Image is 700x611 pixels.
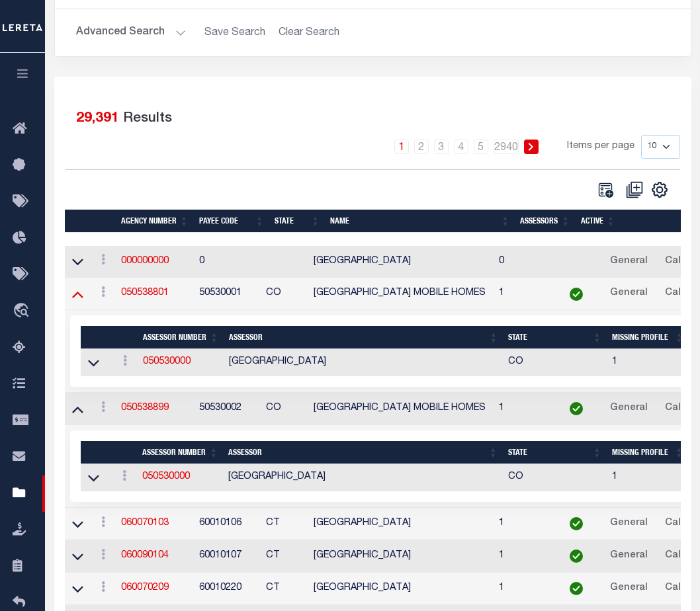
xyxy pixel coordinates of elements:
th: State: activate to sort column ascending [503,326,606,349]
th: Agency Number: activate to sort column ascending [116,210,194,233]
td: 60010106 [194,508,261,540]
img: check-icon-green.svg [570,582,583,595]
a: 1 [394,140,409,154]
td: 50530002 [194,393,261,425]
td: 60010220 [194,573,261,605]
td: [GEOGRAPHIC_DATA] [223,464,503,491]
td: 0 [494,246,554,278]
th: Payee Code: activate to sort column ascending [194,210,269,233]
td: CT [261,508,308,540]
td: CO [503,464,607,491]
th: Missing Profile: activate to sort column ascending [607,441,689,464]
a: 050538801 [121,288,169,298]
a: 060090104 [121,551,169,560]
a: 060070209 [121,583,169,592]
th: Assessors: activate to sort column ascending [515,210,575,233]
td: 1 [494,393,554,425]
td: [GEOGRAPHIC_DATA] MOBILE HOMES [308,278,494,310]
td: 0 [194,246,261,278]
th: Assessor: activate to sort column ascending [224,326,503,349]
th: Name: activate to sort column ascending [325,210,515,233]
td: [GEOGRAPHIC_DATA] [308,246,494,278]
td: CO [261,393,308,425]
td: 50530001 [194,278,261,310]
img: check-icon-green.svg [570,288,583,301]
a: General [604,398,654,419]
a: 050530000 [142,472,190,481]
th: Assessor Number: activate to sort column ascending [137,441,223,464]
td: 1 [607,349,689,376]
th: Assessor: activate to sort column ascending [223,441,503,464]
a: General [604,513,654,534]
th: Assessor Number: activate to sort column ascending [138,326,224,349]
a: 050538899 [121,403,169,413]
td: [GEOGRAPHIC_DATA] MOBILE HOMES [308,393,494,425]
button: Advanced Search [76,20,186,46]
td: CO [261,278,308,310]
img: check-icon-green.svg [570,402,583,415]
td: [GEOGRAPHIC_DATA] [308,540,494,573]
i: travel_explore [13,303,34,320]
a: General [604,283,654,304]
td: [GEOGRAPHIC_DATA] [308,508,494,540]
td: 60010107 [194,540,261,573]
a: 2 [414,140,429,154]
img: check-icon-green.svg [570,550,583,563]
td: [GEOGRAPHIC_DATA] [224,349,503,376]
a: 5 [474,140,488,154]
label: Results [123,108,172,130]
td: 1 [607,464,689,491]
a: General [604,546,654,567]
span: Items per page [567,140,634,154]
th: Missing Profile: activate to sort column ascending [607,326,689,349]
img: check-icon-green.svg [570,517,583,530]
th: State: activate to sort column ascending [269,210,325,233]
td: CT [261,573,308,605]
td: CT [261,540,308,573]
th: State: activate to sort column ascending [503,441,607,464]
td: 1 [494,540,554,573]
a: General [604,578,654,599]
a: 4 [454,140,468,154]
a: General [604,251,654,272]
a: 000000000 [121,257,169,266]
a: 2940 [494,140,519,154]
td: [GEOGRAPHIC_DATA] [308,573,494,605]
th: Active: activate to sort column ascending [576,210,621,233]
a: 3 [434,140,449,154]
a: 050530000 [143,357,191,366]
span: 29,391 [76,112,119,126]
td: 1 [494,278,554,310]
a: 060070103 [121,518,169,528]
td: CO [503,349,606,376]
td: 1 [494,508,554,540]
td: 1 [494,573,554,605]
